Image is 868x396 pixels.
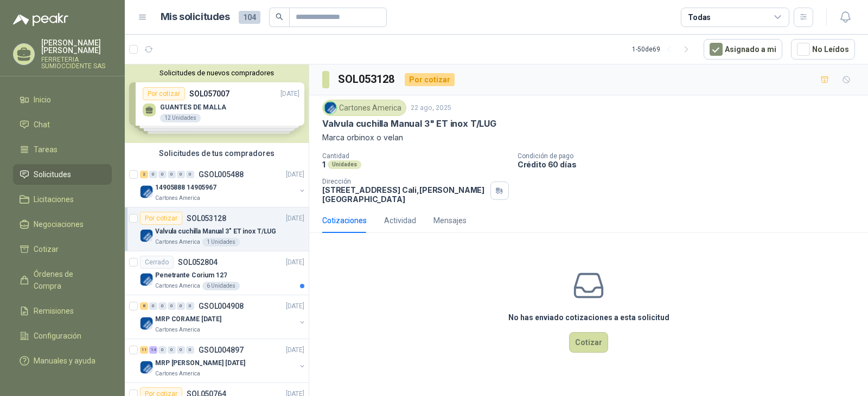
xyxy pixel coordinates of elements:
[186,302,194,310] div: 0
[322,118,496,129] p: Valvula cuchilla Manual 3" ET inox T/LUG
[322,178,486,185] p: Dirección
[161,9,230,25] h1: Mis solicitudes
[149,346,157,354] div: 14
[286,301,304,311] p: [DATE]
[155,369,200,378] p: Cartones America
[34,330,81,342] span: Configuración
[13,326,112,346] a: Configuración
[186,346,194,354] div: 0
[202,282,240,290] div: 6 Unidades
[338,71,396,88] h3: SOL053128
[140,346,148,354] div: 11
[328,160,361,169] div: Unidades
[518,152,864,160] p: Condición de pago
[140,185,153,198] img: Company Logo
[155,358,245,368] p: MRP [PERSON_NAME] [DATE]
[518,160,864,169] p: Crédito 60 días
[168,302,176,310] div: 0
[34,94,51,106] span: Inicio
[13,214,112,235] a: Negociaciones
[140,300,307,334] a: 8 0 0 0 0 0 GSOL004908[DATE] Company LogoMRP CORAME [DATE]Cartones America
[125,143,309,164] div: Solicitudes de tus compradores
[322,132,855,144] p: Marca orbinox o velan
[34,218,84,230] span: Negociaciones
[177,346,185,354] div: 0
[286,213,304,224] p: [DATE]
[202,238,240,246] div: 1 Unidades
[405,73,455,86] div: Por cotizar
[168,171,176,178] div: 0
[322,152,509,160] p: Cantidad
[13,164,112,185] a: Solicitudes
[322,215,367,226] div: Cotizaciones
[34,243,59,255] span: Cotizar
[322,100,406,116] div: Cartones America
[34,268,101,292] span: Órdenes de Compra
[140,343,307,378] a: 11 14 0 0 0 0 GSOL004897[DATE] Company LogoMRP [PERSON_NAME] [DATE]Cartones America
[13,13,68,26] img: Logo peakr
[41,56,112,69] p: FERRETERIA SUMIOCCIDENTE SAS
[13,114,112,135] a: Chat
[186,171,194,178] div: 0
[13,89,112,110] a: Inicio
[199,302,244,310] p: GSOL004908
[168,346,176,354] div: 0
[688,11,711,23] div: Todas
[239,11,260,24] span: 104
[129,69,304,77] button: Solicitudes de nuevos compradores
[187,215,226,222] p: SOL053128
[286,257,304,268] p: [DATE]
[508,311,669,323] h3: No has enviado cotizaciones a esta solicitud
[140,256,174,269] div: Cerrado
[13,350,112,371] a: Manuales y ayuda
[34,355,95,367] span: Manuales y ayuda
[324,102,336,114] img: Company Logo
[322,185,486,204] p: [STREET_ADDRESS] Cali , [PERSON_NAME][GEOGRAPHIC_DATA]
[125,251,309,295] a: CerradoSOL052804[DATE] Company LogoPenetrante Corium 127Cartones America6 Unidades
[286,170,304,180] p: [DATE]
[34,168,71,180] span: Solicitudes
[433,215,467,226] div: Mensajes
[322,160,325,169] p: 1
[276,13,283,21] span: search
[158,171,167,178] div: 0
[177,171,185,178] div: 0
[569,332,608,353] button: Cotizar
[149,302,157,310] div: 0
[155,314,221,324] p: MRP CORAME [DATE]
[411,103,451,113] p: 22 ago, 2025
[13,301,112,321] a: Remisiones
[155,326,200,334] p: Cartones America
[704,39,782,60] button: Asignado a mi
[140,273,153,286] img: Company Logo
[158,346,167,354] div: 0
[13,264,112,296] a: Órdenes de Compra
[155,282,200,290] p: Cartones America
[155,183,216,193] p: 14905888 14905967
[155,194,200,203] p: Cartones America
[140,361,153,374] img: Company Logo
[41,39,112,54] p: [PERSON_NAME] [PERSON_NAME]
[384,215,416,226] div: Actividad
[199,346,244,354] p: GSOL004897
[199,171,244,178] p: GSOL005488
[177,302,185,310] div: 0
[125,207,309,251] a: Por cotizarSOL053128[DATE] Company LogoValvula cuchilla Manual 3" ET inox T/LUGCartones America1 ...
[140,171,148,178] div: 2
[34,119,50,131] span: Chat
[140,302,148,310] div: 8
[13,139,112,160] a: Tareas
[34,193,74,205] span: Licitaciones
[155,226,276,237] p: Valvula cuchilla Manual 3" ET inox T/LUG
[158,302,167,310] div: 0
[178,258,218,266] p: SOL052804
[140,229,153,242] img: Company Logo
[140,212,182,225] div: Por cotizar
[140,168,307,203] a: 2 0 0 0 0 0 GSOL005488[DATE] Company Logo14905888 14905967Cartones America
[791,39,855,60] button: No Leídos
[140,317,153,330] img: Company Logo
[155,238,200,246] p: Cartones America
[155,270,227,281] p: Penetrante Corium 127
[125,64,309,143] div: Solicitudes de nuevos compradoresPor cotizarSOL057007[DATE] GUANTES DE MALLA12 UnidadesPor cotiza...
[286,345,304,355] p: [DATE]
